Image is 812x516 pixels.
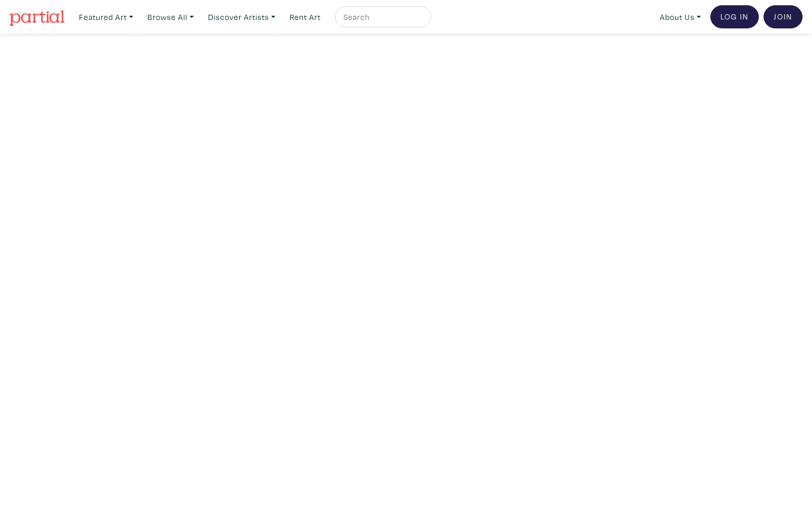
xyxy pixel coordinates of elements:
input: Search [342,11,421,24]
a: Discover Artists [203,6,280,28]
a: Log In [710,5,759,28]
a: Browse All [143,6,199,28]
a: Rent Art [285,6,325,28]
a: Featured Art [74,6,138,28]
a: About Us [655,6,706,28]
a: Join [764,5,803,28]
